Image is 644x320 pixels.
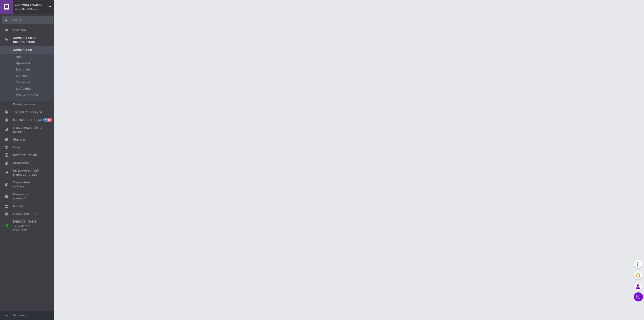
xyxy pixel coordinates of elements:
button: Чат з покупцем [634,292,643,301]
span: Управління сайтом [13,180,42,189]
span: Аналітика [13,161,29,165]
span: 13 [47,118,52,122]
input: Пошук [2,16,53,24]
span: Прийняті [16,61,30,65]
span: Силікони України [15,3,49,7]
span: Маркет [13,204,25,208]
div: Prom топ [13,228,42,232]
span: Відгуки [13,138,25,142]
div: Ваш ID: 845720 [15,7,54,11]
span: Інструменти веб-майстра та SEO [13,169,42,177]
span: Налаштування [13,212,36,216]
span: Очікує оплати [16,93,38,97]
span: Гаманець компанії [13,192,42,201]
span: [PERSON_NAME] та рахунки [13,220,42,232]
span: Каталог ProSale [13,153,38,157]
span: Замовлення [13,48,32,52]
span: В обробці [16,87,31,91]
span: Оплачені [16,80,30,85]
span: Нові [16,55,22,59]
span: Замовлення та повідомлення [13,36,54,44]
span: Головна [13,28,26,32]
span: Показники роботи компанії [13,126,42,134]
span: [DEMOGRAPHIC_DATA] [13,118,47,122]
span: Виконані [16,68,30,72]
span: Покупці [13,145,25,149]
span: Повідомлення [13,102,35,107]
span: Товари та послуги [13,110,42,114]
span: 7 [43,118,47,122]
span: Скасовані [16,74,31,78]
